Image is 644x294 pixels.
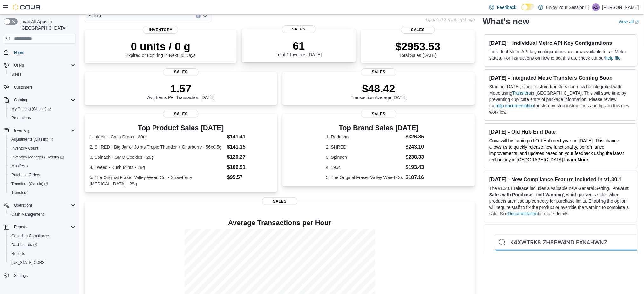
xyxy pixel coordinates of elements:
[487,1,519,14] a: Feedback
[406,174,431,181] dd: $187.16
[11,251,25,256] span: Reports
[9,250,76,257] span: Reports
[326,154,403,160] dt: 3. Spinach
[14,50,24,55] span: Home
[1,126,78,135] button: Inventory
[489,40,632,46] h3: [DATE] – Individual Metrc API Key Configurations
[163,110,199,118] span: Sales
[11,272,30,279] a: Settings
[592,3,600,11] div: Amarjit Singh
[11,106,51,111] span: My Catalog (Classic)
[18,18,76,31] span: Load All Apps in [GEOGRAPHIC_DATA]
[406,143,431,151] dd: $243.10
[11,181,48,186] span: Transfers (Classic)
[6,258,78,267] button: [US_STATE] CCRS
[227,143,272,151] dd: $141.15
[326,164,403,170] dt: 4. 1964
[635,20,639,24] svg: External link
[9,114,33,122] a: Promotions
[14,97,27,103] span: Catalog
[6,135,78,144] a: Adjustments (Classic)
[227,174,272,181] dd: $95.57
[6,231,78,240] button: Canadian Compliance
[11,233,49,238] span: Canadian Compliance
[6,70,78,79] button: Users
[147,82,214,95] p: 1.57
[14,63,24,68] span: Users
[1,61,78,70] button: Users
[11,223,76,231] span: Reports
[9,259,76,266] span: Washington CCRS
[396,40,441,53] p: $2953.53
[90,154,225,160] dt: 3. Spinach - GMO Cookies - 28g
[90,219,470,227] h4: Average Transactions per Hour
[9,232,76,240] span: Canadian Compliance
[11,202,35,209] button: Operations
[11,164,28,169] span: Manifests
[90,164,225,170] dt: 4. Tweed - Kush Mints - 28g
[9,105,54,113] a: My Catalog (Classic)
[14,273,28,278] span: Settings
[9,105,76,113] span: My Catalog (Classic)
[11,260,44,265] span: [US_STATE] CCRS
[196,13,201,18] button: Clear input
[483,17,529,27] h2: What's new
[227,153,272,161] dd: $120.27
[489,176,632,183] h3: [DATE] - New Compliance Feature Included in v1.30.1
[125,40,196,53] p: 0 units / 0 g
[11,223,30,231] button: Reports
[11,271,76,279] span: Settings
[147,82,214,100] div: Avg Items Per Transaction [DATE]
[1,48,78,57] button: Home
[203,13,208,18] button: Open list of options
[90,144,225,150] dt: 2. SHRED - Big Jar of Joints Tropic Thunder + Gnarberry - 56x0.5g
[11,62,76,69] span: Users
[11,48,76,56] span: Home
[351,82,407,100] div: Transaction Average [DATE]
[9,171,43,179] a: Purchase Orders
[564,157,588,162] a: Learn More
[90,174,225,187] dt: 5. The Original Fraser Valley Weed Co. - Strawberry [MEDICAL_DATA] - 28g
[11,96,76,104] span: Catalog
[9,144,41,152] a: Inventory Count
[11,155,64,160] span: Inventory Manager (Classic)
[497,4,516,10] span: Feedback
[6,179,78,188] a: Transfers (Classic)
[406,133,431,141] dd: $326.85
[619,19,639,24] a: View allExternal link
[588,3,590,11] p: |
[11,83,76,91] span: Customers
[396,40,441,58] div: Total Sales [DATE]
[361,110,397,118] span: Sales
[14,203,33,208] span: Operations
[508,211,538,216] a: Documentation
[6,170,78,179] button: Purchase Orders
[11,62,26,69] button: Users
[14,224,27,230] span: Reports
[489,75,632,81] h3: [DATE] - Integrated Metrc Transfers Coming Soon
[1,223,78,231] button: Reports
[9,144,76,152] span: Inventory Count
[6,144,78,153] button: Inventory Count
[406,153,431,161] dd: $238.33
[9,153,66,161] a: Inventory Manager (Classic)
[496,103,534,108] a: help documentation
[163,68,199,76] span: Sales
[227,133,272,141] dd: $141.41
[276,39,322,57] div: Total # Invoices [DATE]
[1,83,78,92] button: Customers
[605,56,620,61] a: help file
[13,4,41,10] img: Cova
[11,96,30,104] button: Catalog
[90,124,272,132] h3: Top Product Sales [DATE]
[9,70,24,78] a: Users
[14,128,30,133] span: Inventory
[9,153,76,161] span: Inventory Manager (Classic)
[9,241,76,249] span: Dashboards
[406,164,431,171] dd: $193.43
[9,210,46,218] a: Cash Management
[11,172,40,177] span: Purchase Orders
[9,171,76,179] span: Purchase Orders
[522,4,535,10] input: Dark Mode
